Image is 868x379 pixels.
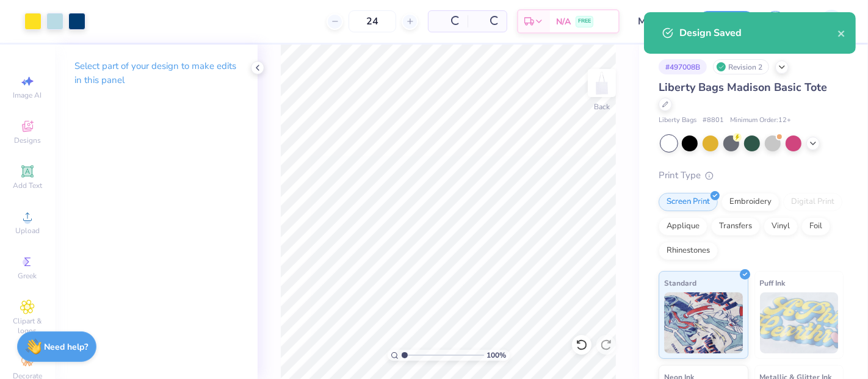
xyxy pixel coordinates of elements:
[837,26,846,40] button: close
[349,10,396,32] input: – –
[74,59,238,87] p: Select part of your design to make edits in this panel
[15,226,40,236] span: Upload
[45,341,89,353] strong: Need help?
[679,26,837,40] div: Design Saved
[629,9,689,34] input: Untitled Design
[14,135,41,145] span: Designs
[13,90,42,100] span: Image AI
[6,316,49,336] span: Clipart & logos
[18,271,37,281] span: Greek
[556,15,571,28] span: N/A
[487,350,507,361] span: 100 %
[13,181,42,190] span: Add Text
[578,17,591,26] span: FREE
